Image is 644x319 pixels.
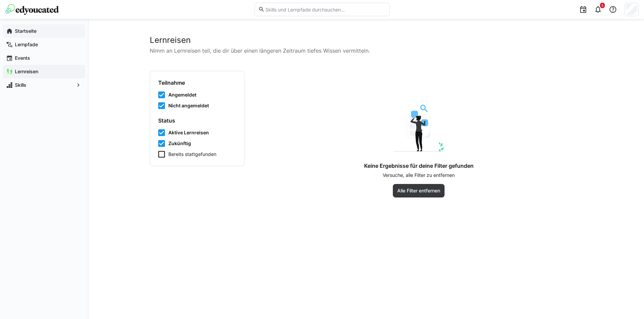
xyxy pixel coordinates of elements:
[150,47,582,55] p: Nimm an Lernreisen teil, die dir über einen längeren Zeitraum tiefes Wissen vermitteln.
[168,129,209,136] span: Aktive Lernreisen
[265,6,386,12] input: Skills und Lernpfade durchsuchen…
[168,140,191,147] span: Zukünftig
[168,102,209,109] span: Nicht angemeldet
[168,91,196,98] span: Angemeldet
[150,35,582,45] h2: Lernreisen
[168,151,216,158] span: Bereits stattgefunden
[601,3,603,7] span: 5
[396,187,441,194] span: Alle Filter entfernen
[364,162,474,169] h4: Keine Ergebnisse für deine Filter gefunden
[383,172,455,179] p: Versuche, alle Filter zu entfernen
[158,117,236,124] h4: Status
[158,79,236,86] h4: Teilnahme
[393,184,445,197] button: Alle Filter entfernen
